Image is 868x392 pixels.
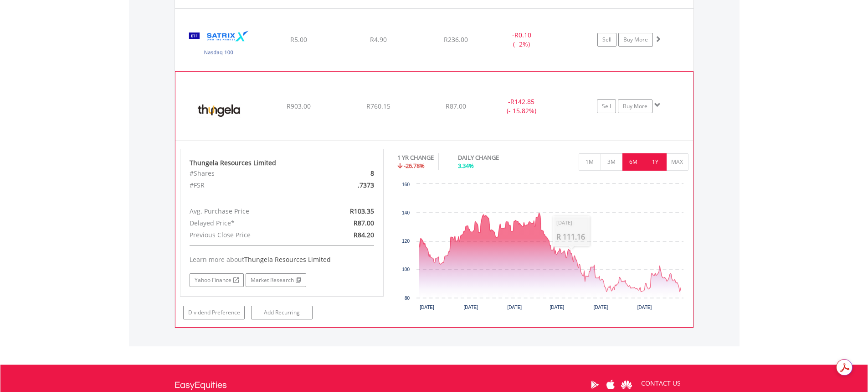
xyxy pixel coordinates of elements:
span: Thungela Resources Limited [244,255,331,264]
div: #Shares [183,167,315,179]
div: Chart. Highcharts interactive chart. [397,179,688,316]
svg: Interactive chart [397,179,688,316]
a: Sell [597,99,616,113]
span: R103.35 [350,207,374,215]
a: Add Recurring [251,306,313,319]
a: Market Research [246,273,306,287]
img: EQU.ZA.STXNDQ.png [180,20,258,69]
a: Yahoo Finance [190,273,244,287]
div: Delayed Price* [183,217,315,229]
text: [DATE] [637,305,652,310]
span: R236.00 [444,35,468,44]
div: Learn more about [190,255,375,264]
text: [DATE] [550,305,565,310]
span: R87.00 [446,102,466,110]
div: DAILY CHANGE [458,153,531,162]
text: 100 [402,267,410,272]
a: Sell [597,33,616,47]
span: R903.00 [287,102,311,110]
a: Buy More [618,33,653,47]
button: 3M [601,153,623,171]
text: 120 [402,239,410,244]
span: R84.20 [354,230,374,239]
text: 160 [402,182,410,187]
button: 6M [622,153,645,171]
div: Avg. Purchase Price [183,205,315,217]
div: 1 YR CHANGE [397,153,434,162]
div: 8 [315,167,381,179]
span: R5.00 [290,35,307,44]
div: Thungela Resources Limited [190,158,375,167]
text: [DATE] [463,305,478,310]
div: #FSR [183,179,315,191]
div: .7373 [315,179,381,191]
text: [DATE] [508,305,522,310]
span: -26.78% [404,162,425,170]
button: 1M [579,153,601,171]
a: Dividend Preference [183,306,245,319]
span: R87.00 [354,219,374,227]
img: EQU.ZA.TGA.png [180,83,258,138]
div: Previous Close Price [183,229,315,241]
span: R760.15 [366,102,390,110]
button: 1Y [644,153,667,171]
span: R142.85 [510,97,534,106]
div: - (- 2%) [488,31,556,49]
span: R4.90 [370,35,387,44]
text: [DATE] [420,305,434,310]
text: 140 [402,210,410,215]
div: - (- 15.82%) [487,97,555,115]
button: MAX [666,153,688,171]
text: 80 [405,296,410,301]
text: [DATE] [594,305,608,310]
a: Buy More [618,99,652,113]
span: 3.34% [458,162,474,170]
span: R0.10 [514,31,531,39]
